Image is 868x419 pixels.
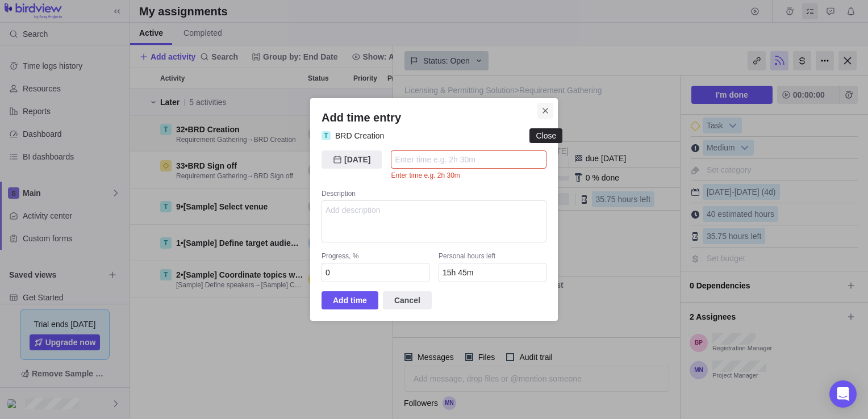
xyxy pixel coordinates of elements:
div: Add time entry [310,98,558,321]
h2: Add time entry [322,110,546,125]
input: Enter time e.g. 2h 30m [391,150,546,169]
span: [DATE] [322,150,382,169]
div: Close [536,131,556,140]
div: Personal hours left [439,252,546,263]
span: Cancel [383,291,432,309]
span: Cancel [394,294,420,307]
div: T [322,131,331,140]
div: Enter time e.g. 2h 30m [391,171,546,180]
input: Personal hours left [439,263,546,282]
span: BRD Creation [335,130,384,141]
div: Description [322,189,546,200]
div: Progress, % [322,252,429,263]
span: [DATE] [344,153,370,166]
span: Add time [322,291,378,309]
span: Add time [333,294,367,307]
div: Open Intercom Messenger [829,380,857,408]
span: Close [537,103,553,119]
